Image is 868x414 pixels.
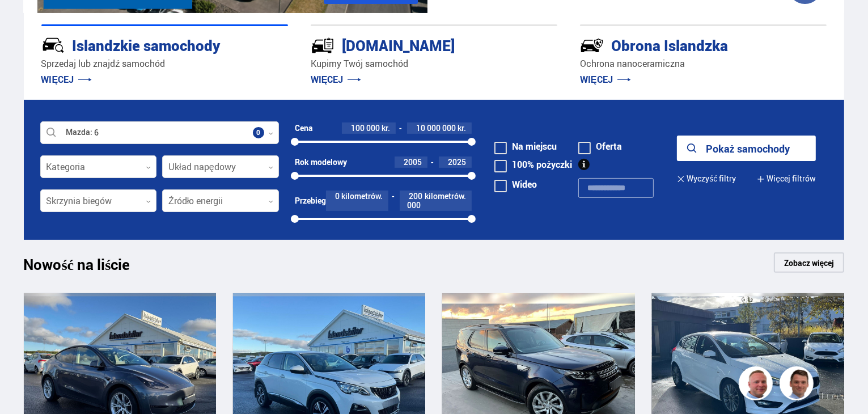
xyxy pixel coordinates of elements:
font: 2005 [404,157,422,167]
font: Przebieg [295,195,326,206]
font: Ochrona nanoceramiczna [580,57,685,70]
font: 200 000 [407,191,422,210]
font: WIĘCEJ [311,73,344,86]
font: WIĘCEJ [580,73,613,86]
font: Więcej filtrów [767,173,816,184]
font: 2025 [448,157,466,167]
img: siFngHWaQ9KaOqBr.png [740,368,774,402]
font: Pokaż samochody [706,142,790,155]
font: Rok modelowy [295,157,347,167]
font: 0 [335,191,340,201]
img: tr5P-W3DuiFaO7aO.svg [311,33,335,57]
font: 100% pożyczki [512,158,572,171]
font: Sprzedaj lub znajdź samochód [41,57,166,70]
a: Zobacz więcej [774,252,844,273]
font: Cena [295,122,313,133]
img: -Svtn6bYgwAsiwNX.svg [580,33,604,57]
font: Nowość na liście [24,254,130,274]
font: kr. [382,122,390,133]
font: Wyczyść filtry [687,173,736,184]
font: 100 000 [351,122,380,133]
font: [DOMAIN_NAME] [342,35,455,56]
font: Kupimy Twój samochód [311,57,408,70]
img: JRvxyua_JYH6wB4c.svg [41,33,65,57]
font: WIĘCEJ [41,73,74,86]
font: 10 000 000 [416,122,456,133]
font: Oferta [596,140,622,153]
button: Otwórz interfejs czatu LiveChat [9,5,43,39]
a: WIĘCEJ [311,73,362,86]
font: kilometrów. [341,191,383,201]
img: FbJEzSuNWCJXmdc-.webp [781,368,815,402]
a: WIĘCEJ [580,73,631,86]
font: kilometrów. [425,191,466,201]
font: Islandzkie samochody [73,35,221,56]
a: WIĘCEJ [41,73,92,86]
button: Pokaż samochody [677,136,816,161]
font: Na miejscu [512,140,557,153]
button: Wyczyść filtry [677,166,736,192]
font: Wideo [512,178,537,191]
font: Zobacz więcej [784,257,835,268]
button: Więcej filtrów [757,166,816,192]
font: Obrona Islandzka [611,35,728,56]
font: kr. [458,122,466,133]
